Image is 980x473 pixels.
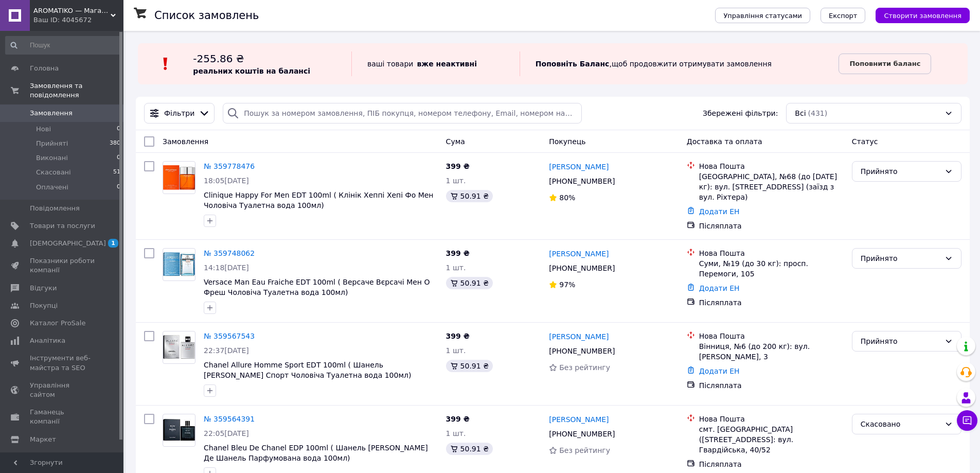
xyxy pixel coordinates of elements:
[36,125,51,134] span: Нові
[547,261,617,275] div: [PHONE_NUMBER]
[446,137,465,146] span: Cума
[36,139,68,148] span: Прийняті
[163,248,195,281] a: Фото товару
[549,137,585,146] span: Покупець
[30,221,95,231] span: Товари та послуги
[417,60,477,68] b: вже неактивні
[163,331,195,364] a: Фото товару
[446,429,466,437] span: 1 шт.
[193,67,310,75] b: реальних коштів на балансі
[30,64,59,73] span: Головна
[699,367,740,375] a: Додати ЕН
[446,177,466,185] span: 1 шт.
[699,258,844,279] div: Суми, №19 (до 30 кг): просп. Перемоги, 105
[163,335,195,359] img: Фото товару
[163,165,195,190] img: Фото товару
[699,297,844,308] div: Післяплата
[36,153,68,163] span: Виконані
[5,36,121,55] input: Пошук
[113,168,120,177] span: 51
[36,183,68,192] span: Оплачені
[33,6,111,15] span: AROMATIKO — Магазин парфумерії
[699,331,844,341] div: Нова Пошта
[861,166,940,177] div: Прийнято
[204,162,255,170] a: № 359778476
[30,284,57,293] span: Відгуки
[687,137,762,146] span: Доставка та оплата
[852,137,878,146] span: Статус
[876,8,970,23] button: Створити замовлення
[163,161,195,194] a: Фото товару
[446,443,493,455] div: 50.91 ₴
[699,424,844,455] div: смт. [GEOGRAPHIC_DATA] ([STREET_ADDRESS]: вул. Гвардійська, 40/52
[117,153,120,163] span: 0
[559,363,610,372] span: Без рейтингу
[536,60,610,68] b: Поповніть Баланс
[30,239,106,248] span: [DEMOGRAPHIC_DATA]
[163,414,195,447] a: Фото товару
[699,414,844,424] div: Нова Пошта
[715,8,810,23] button: Управління статусами
[861,253,940,264] div: Прийнято
[446,162,470,170] span: 399 ₴
[108,239,118,248] span: 1
[446,190,493,202] div: 50.91 ₴
[446,360,493,372] div: 50.91 ₴
[30,354,95,372] span: Інструменти веб-майстра та SEO
[110,139,120,148] span: 380
[559,281,575,289] span: 97%
[703,108,778,118] span: Збережені фільтри:
[30,301,58,310] span: Покупці
[699,248,844,258] div: Нова Пошта
[861,336,940,347] div: Прийнято
[520,51,839,76] div: , щоб продовжити отримувати замовлення
[117,125,120,134] span: 0
[547,344,617,358] div: [PHONE_NUMBER]
[117,183,120,192] span: 0
[223,103,581,124] input: Пошук за номером замовлення, ПІБ покупця, номером телефону, Email, номером накладної
[30,81,123,100] span: Замовлення та повідомлення
[821,8,866,23] button: Експорт
[699,341,844,362] div: Вінниця, №6 (до 200 кг): вул. [PERSON_NAME], 3
[547,427,617,441] div: [PHONE_NUMBER]
[446,332,470,340] span: 399 ₴
[30,204,80,213] span: Повідомлення
[163,419,195,442] img: Фото товару
[699,221,844,231] div: Післяплата
[808,109,828,117] span: (431)
[699,380,844,391] div: Післяплата
[204,278,430,296] a: Versace Man Eau Fraiche EDT 100ml ( Версаче Вєрсачі Мен О Фреш Чоловіча Туалетна вода 100мл)
[30,381,95,399] span: Управління сайтом
[30,256,95,275] span: Показники роботи компанії
[33,15,123,25] div: Ваш ID: 4045672
[839,54,931,74] a: Поповнити баланс
[446,277,493,289] div: 50.91 ₴
[699,161,844,171] div: Нова Пошта
[446,264,466,272] span: 1 шт.
[204,177,249,185] span: 18:05[DATE]
[549,331,609,342] a: [PERSON_NAME]
[446,346,466,355] span: 1 шт.
[193,52,244,65] span: -255.86 ₴
[30,435,56,444] span: Маркет
[699,284,740,292] a: Додати ЕН
[204,264,249,272] span: 14:18[DATE]
[549,414,609,425] a: [PERSON_NAME]
[154,9,259,22] h1: Список замовлень
[204,346,249,355] span: 22:37[DATE]
[957,410,977,431] button: Чат з покупцем
[204,415,255,423] a: № 359564391
[559,446,610,454] span: Без рейтингу
[204,444,428,462] a: Chanel Bleu De Chanel EDP 100ml ( Шанель [PERSON_NAME] Де Шанель Парфумована вода 100мл)
[699,171,844,202] div: [GEOGRAPHIC_DATA], №68 (до [DATE] кг): вул. [STREET_ADDRESS] (заїзд з вул. Ріхтера)
[699,207,740,216] a: Додати ЕН
[829,12,858,20] span: Експорт
[204,361,411,379] a: Chanel Allure Homme Sport EDT 100ml ( Шанель [PERSON_NAME] Спорт Чоловіча Туалетна вода 100мл)
[547,174,617,188] div: [PHONE_NUMBER]
[861,418,940,430] div: Скасовано
[549,249,609,259] a: [PERSON_NAME]
[849,60,920,67] b: Поповнити баланс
